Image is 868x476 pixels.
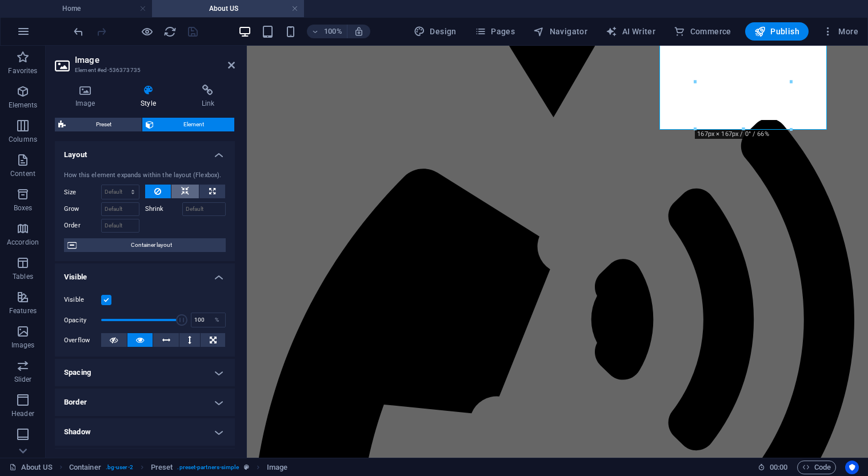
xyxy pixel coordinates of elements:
h4: Link [181,85,235,109]
p: Favorites [8,66,37,75]
h4: Text Shadow [55,448,235,475]
p: Header [11,409,34,418]
label: Visible [64,293,101,307]
p: Accordion [7,238,39,247]
span: : [778,463,779,471]
div: How this element expands within the layout (Flexbox). [64,171,226,181]
span: Container layout [80,238,222,252]
span: Navigator [533,26,587,37]
button: AI Writer [601,22,660,41]
button: 100% [307,25,347,38]
button: Navigator [529,22,592,41]
span: Preset [69,118,138,131]
button: More [818,22,863,41]
label: Order [64,219,101,233]
label: Opacity [64,317,101,323]
p: Boxes [14,203,33,213]
button: undo [71,25,85,38]
button: Pages [470,22,519,41]
h4: Layout [55,141,235,162]
h4: Border [55,389,235,416]
label: Overflow [64,334,101,347]
span: Element [157,118,231,131]
span: Pages [475,26,515,37]
p: Footer [13,443,33,453]
label: Size [64,189,101,195]
button: Container layout [64,238,226,252]
span: Design [414,26,457,37]
button: Publish [745,22,809,41]
span: . bg-user-2 [106,461,133,474]
input: Default [182,202,226,216]
p: Tables [13,272,33,281]
span: Click to select. Double-click to edit [267,461,287,474]
span: More [822,26,858,37]
label: Shrink [145,202,182,216]
span: Publish [754,26,799,37]
div: Design (Ctrl+Alt+Y) [409,22,461,41]
div: % [209,313,225,327]
input: Default [101,202,139,216]
h4: Spacing [55,359,235,386]
p: Content [10,169,35,178]
span: 00 00 [770,461,787,474]
h4: Image [55,85,120,109]
h6: 100% [324,25,342,38]
p: Features [9,306,37,315]
button: Usercentrics [845,461,859,474]
h2: Image [75,55,235,65]
button: Commerce [669,22,736,41]
p: Elements [9,101,38,110]
input: Default [101,219,139,233]
i: On resize automatically adjust zoom level to fit chosen device. [354,26,364,37]
p: Slider [14,375,32,384]
label: Grow [64,202,101,216]
button: Design [409,22,461,41]
p: Images [11,341,35,350]
h4: Style [120,85,181,109]
h4: Shadow [55,418,235,446]
button: Click here to leave preview mode and continue editing [140,25,154,38]
button: Code [797,461,836,474]
span: . preset-partners-simple [177,461,239,474]
button: reload [163,25,177,38]
span: Click to select. Double-click to edit [151,461,173,474]
button: Preset [55,118,142,131]
i: Undo: Change style (Ctrl+Z) [72,25,85,38]
i: Reload page [163,25,177,38]
span: Code [802,461,831,474]
p: Columns [9,135,37,144]
span: Commerce [674,26,731,37]
h6: Session time [758,461,788,474]
button: Element [142,118,235,131]
span: Click to select. Double-click to edit [69,461,101,474]
i: This element is a customizable preset [244,464,249,470]
a: Click to cancel selection. Double-click to open Pages [9,461,53,474]
span: AI Writer [606,26,655,37]
h3: Element #ed-536373735 [75,65,212,75]
h4: Visible [55,263,235,284]
h4: About US [152,2,304,15]
nav: breadcrumb [69,461,287,474]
